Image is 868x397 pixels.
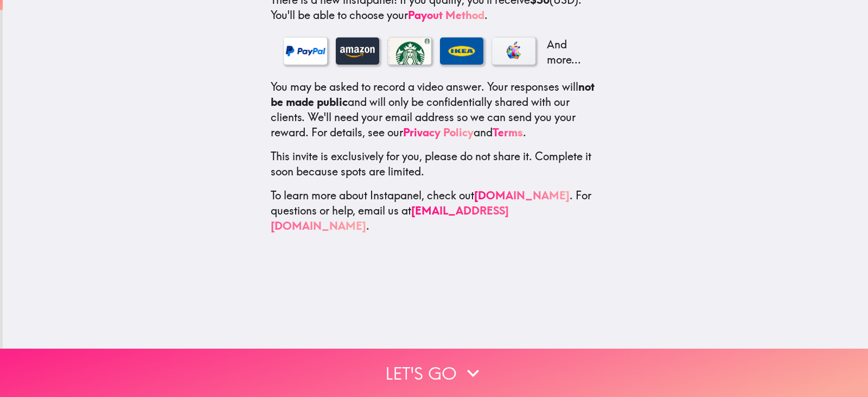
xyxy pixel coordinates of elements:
[271,204,509,232] a: [EMAIL_ADDRESS][DOMAIN_NAME]
[403,125,474,139] a: Privacy Policy
[544,37,588,67] p: And more...
[408,8,484,22] a: Payout Method
[271,79,601,140] p: You may be asked to record a video answer. Your responses will and will only be confidentially sh...
[271,149,601,179] p: This invite is exclusively for you, please do not share it. Complete it soon because spots are li...
[493,125,523,139] a: Terms
[474,188,570,202] a: [DOMAIN_NAME]
[271,188,601,234] p: To learn more about Instapanel, check out . For questions or help, email us at .
[271,80,595,109] b: not be made public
